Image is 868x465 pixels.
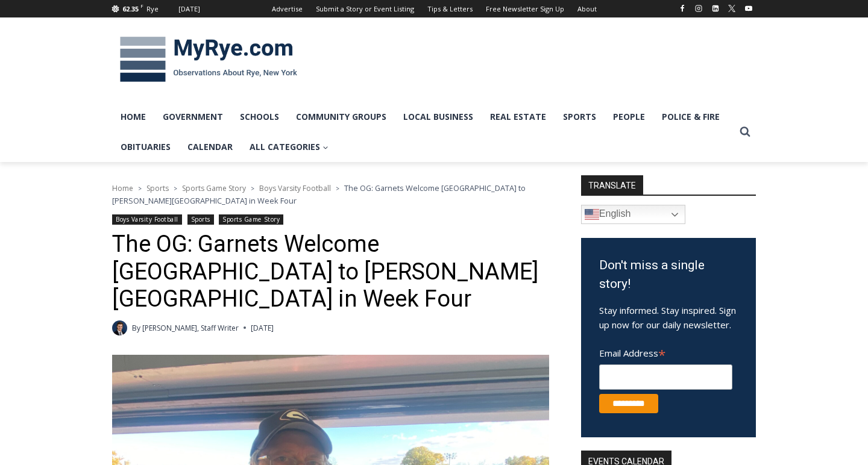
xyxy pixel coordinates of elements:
[288,102,395,132] a: Community Groups
[174,184,177,193] span: >
[112,320,127,335] img: Charlie Morris headshot PROFESSIONAL HEADSHOT
[231,102,288,132] a: Schools
[138,184,142,193] span: >
[112,102,154,132] a: Home
[187,214,214,225] a: Sports
[112,214,182,225] a: Boys Varsity Football
[250,140,329,154] span: All Categories
[653,102,728,132] a: Police & Fire
[581,175,643,195] strong: TRANSLATE
[154,102,231,132] a: Government
[599,256,738,294] h3: Don't miss a single story!
[675,1,690,16] a: Facebook
[336,184,339,193] span: >
[251,322,274,334] time: [DATE]
[691,1,706,16] a: Instagram
[741,1,756,16] a: YouTube
[581,205,685,224] a: English
[112,320,127,335] a: Author image
[112,28,305,91] img: MyRye.com
[112,132,179,162] a: Obituaries
[112,183,526,205] span: The OG: Garnets Welcome [GEOGRAPHIC_DATA] to [PERSON_NAME][GEOGRAPHIC_DATA] in Week Four
[555,102,605,132] a: Sports
[122,4,139,13] span: 62.35
[482,102,555,132] a: Real Estate
[112,182,549,207] nav: Breadcrumbs
[132,322,140,334] span: By
[585,207,599,222] img: en
[140,2,143,9] span: F
[182,183,246,193] a: Sports Game Story
[142,323,239,333] a: [PERSON_NAME], Staff Writer
[112,102,734,163] nav: Primary Navigation
[179,132,241,162] a: Calendar
[112,183,133,193] a: Home
[112,231,549,313] h1: The OG: Garnets Welcome [GEOGRAPHIC_DATA] to [PERSON_NAME][GEOGRAPHIC_DATA] in Week Four
[178,4,200,14] div: [DATE]
[219,214,283,225] a: Sports Game Story
[725,1,739,16] a: X
[241,132,337,162] a: All Categories
[599,303,738,332] p: Stay informed. Stay inspired. Sign up now for our daily newsletter.
[251,184,254,193] span: >
[146,4,159,14] div: Rye
[599,341,732,363] label: Email Address
[395,102,482,132] a: Local Business
[259,183,331,193] a: Boys Varsity Football
[734,121,756,143] button: View Search Form
[708,1,723,16] a: Linkedin
[146,183,169,193] a: Sports
[605,102,653,132] a: People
